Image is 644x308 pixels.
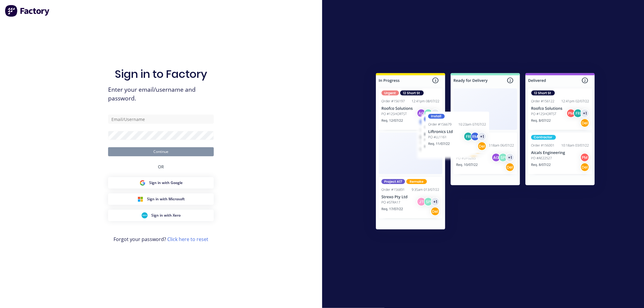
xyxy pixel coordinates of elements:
div: OR [158,156,164,177]
a: Click here to reset [167,236,208,243]
span: Sign in with Google [149,180,183,186]
span: Enter your email/username and password. [108,85,214,103]
img: Google Sign in [139,180,146,186]
img: Factory [5,5,50,17]
button: Microsoft Sign inSign in with Microsoft [108,193,214,205]
img: Microsoft Sign in [137,196,143,202]
img: Xero Sign in [142,212,148,218]
button: Continue [108,147,214,156]
span: Sign in with Microsoft [147,196,185,202]
button: Xero Sign inSign in with Xero [108,210,214,221]
h1: Sign in to Factory [115,68,207,81]
span: Sign in with Xero [151,213,181,218]
button: Google Sign inSign in with Google [108,177,214,189]
input: Email/Username [108,115,214,124]
img: Sign in [363,61,608,244]
span: Forgot your password? [114,236,208,243]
